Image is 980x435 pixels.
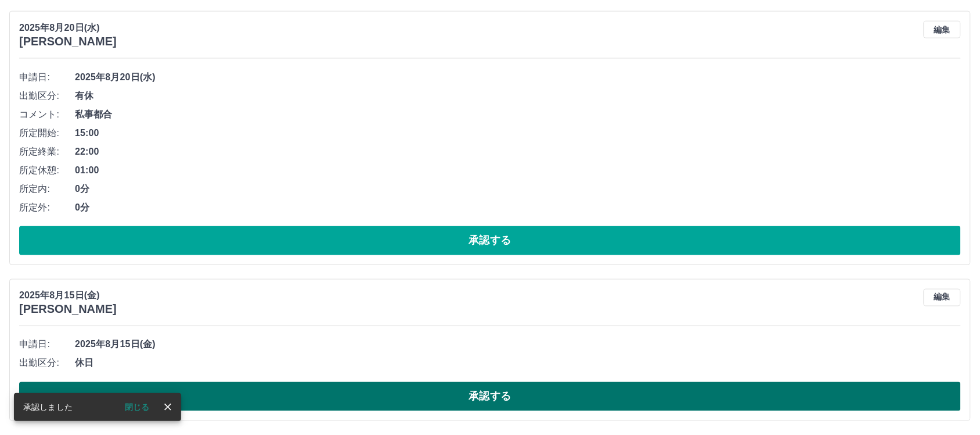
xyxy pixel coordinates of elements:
span: 15:00 [75,126,961,140]
p: 2025年8月15日(金) [19,289,117,303]
span: 2025年8月15日(金) [75,338,961,352]
span: 所定終業: [19,145,75,159]
span: 出勤区分: [19,89,75,103]
span: 所定休憩: [19,163,75,177]
div: 承認しました [23,397,73,418]
h3: [PERSON_NAME] [19,35,117,48]
span: 有休 [75,89,961,103]
span: 私事都合 [75,108,961,122]
span: 2025年8月20日(水) [75,70,961,84]
button: 閉じる [116,398,159,416]
span: コメント: [19,108,75,122]
span: 0分 [75,182,961,196]
button: 編集 [924,21,961,38]
span: 休日 [75,356,961,370]
span: 所定開始: [19,126,75,140]
span: 出勤区分: [19,356,75,370]
h3: [PERSON_NAME] [19,303,117,316]
span: 0分 [75,201,961,215]
span: 申請日: [19,338,75,352]
span: 22:00 [75,145,961,159]
span: 申請日: [19,70,75,84]
span: 01:00 [75,163,961,177]
button: 編集 [924,289,961,306]
button: close [159,398,176,416]
p: 2025年8月20日(水) [19,21,117,35]
span: 所定内: [19,182,75,196]
button: 承認する [19,382,961,411]
button: 承認する [19,226,961,255]
span: 所定外: [19,201,75,215]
